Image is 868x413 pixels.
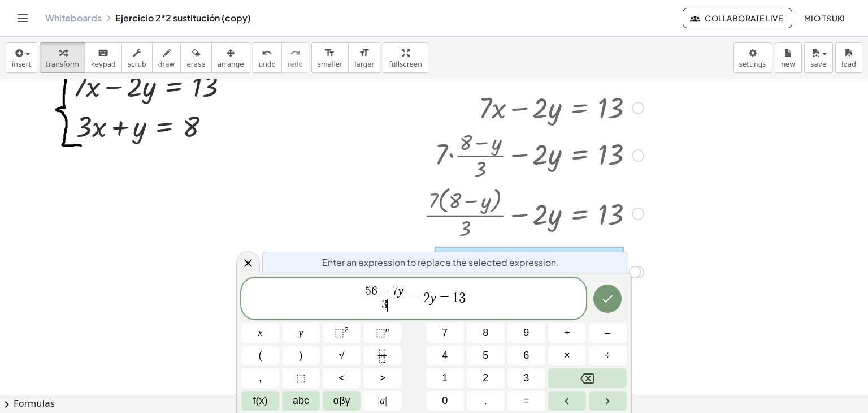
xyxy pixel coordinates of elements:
[459,291,466,304] span: 3
[605,348,611,363] span: ÷
[733,42,772,73] button: settings
[483,325,488,341] span: 8
[241,323,279,343] button: x
[282,323,320,343] button: y
[507,368,545,388] button: 3
[379,371,385,386] span: >
[344,325,349,334] sup: 2
[258,325,263,341] span: x
[442,348,448,363] span: 4
[507,391,545,411] button: Equals
[253,42,282,73] button: undoundo
[589,323,627,343] button: Minus
[6,42,37,73] button: insert
[507,346,545,365] button: 6
[436,291,453,304] span: =
[381,299,388,311] span: 3
[467,391,505,411] button: .
[338,371,345,386] span: <
[564,348,570,363] span: ×
[392,285,398,298] span: 7
[363,323,401,343] button: Superscript
[259,348,262,363] span: (
[333,393,350,408] span: αβγ
[339,348,345,363] span: √
[452,291,459,304] span: 1
[548,346,586,365] button: Times
[348,42,380,73] button: format_sizelarger
[548,323,586,343] button: Plus
[85,42,122,73] button: keyboardkeypad
[335,327,344,338] span: ⬚
[322,256,559,269] span: Enter an expression to replace the selected expression.
[442,393,448,408] span: 0
[323,368,361,388] button: Less than
[323,323,361,343] button: Squared
[282,391,320,411] button: Alphabet
[523,325,529,341] span: 9
[548,368,627,388] button: Backspace
[218,61,244,68] span: arrange
[300,348,303,363] span: )
[180,42,211,73] button: erase
[484,393,487,408] span: .
[46,61,79,68] span: transform
[775,42,802,73] button: new
[259,371,262,386] span: ,
[282,346,320,365] button: )
[211,42,250,73] button: arrange
[91,61,116,68] span: keypad
[387,299,388,312] span: ​
[548,391,586,411] button: Left arrow
[523,371,529,386] span: 3
[98,46,108,60] i: keyboard
[564,325,570,341] span: +
[442,371,448,386] span: 1
[259,61,276,68] span: undo
[371,285,377,298] span: 6
[426,368,464,388] button: 1
[152,42,181,73] button: draw
[605,325,610,341] span: –
[739,61,766,68] span: settings
[14,9,32,27] button: Toggle navigation
[318,61,342,68] span: smaller
[363,391,401,411] button: Absolute value
[795,8,854,28] button: mio tsuki
[426,323,464,343] button: 7
[483,348,488,363] span: 5
[299,325,303,341] span: y
[593,285,622,313] button: Done
[407,291,424,304] span: −
[354,61,374,68] span: larger
[288,61,303,68] span: redo
[158,61,175,68] span: draw
[324,46,335,60] i: format_size
[377,286,392,298] span: −
[841,61,856,68] span: load
[426,391,464,411] button: 0
[282,368,320,388] button: Placeholder
[296,371,306,386] span: ⬚
[241,368,279,388] button: ,
[523,393,530,408] span: =
[804,42,833,73] button: save
[359,46,370,60] i: format_size
[293,393,309,408] span: abc
[426,346,464,365] button: 4
[483,371,488,386] span: 2
[467,346,505,365] button: 5
[323,346,361,365] button: Square root
[467,368,505,388] button: 2
[186,61,205,68] span: erase
[781,61,795,68] span: new
[430,290,436,304] var: y
[589,346,627,365] button: Divide
[398,284,404,298] var: y
[290,46,301,60] i: redo
[383,42,428,73] button: fullscreen
[804,13,845,23] span: mio tsuki
[281,42,309,73] button: redoredo
[311,42,349,73] button: format_sizesmaller
[389,61,422,68] span: fullscreen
